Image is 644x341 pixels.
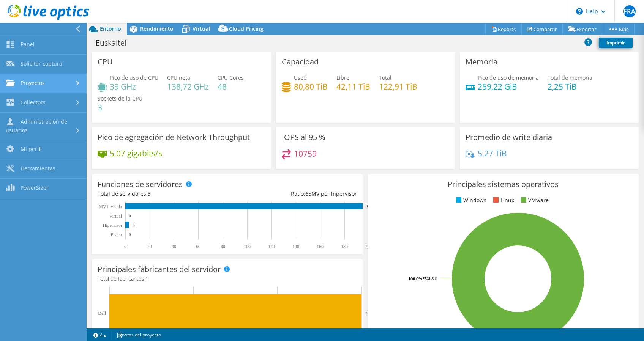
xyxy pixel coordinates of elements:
h4: 42,11 TiB [336,82,370,91]
h3: IOPS al 95 % [282,133,325,141]
h4: 122,91 TiB [379,82,417,91]
h3: Capacidad [282,58,319,66]
li: VMware [519,196,549,204]
h3: Memoria [466,58,497,66]
span: Total de memoria [548,74,592,81]
span: Pico de uso de memoria [478,74,539,81]
h4: 39 GHz [110,82,158,91]
span: Rendimiento [140,25,174,32]
text: 40 [172,244,176,249]
text: 180 [341,244,348,249]
span: Virtual [193,25,210,32]
h4: 2,25 TiB [548,82,592,91]
text: 3 [133,223,135,227]
text: 0 [124,244,126,249]
span: Total [379,74,391,81]
h4: 138,72 GHz [167,82,209,91]
text: 120 [268,244,275,249]
svg: \n [576,8,583,15]
text: Dell [98,311,106,316]
span: 1 [145,275,148,282]
tspan: 100.0% [408,276,422,281]
span: Entorno [100,25,121,32]
span: FRA [623,5,636,17]
li: Linux [491,196,514,204]
span: Pico de uso de CPU [110,74,158,81]
a: Imprimir [599,38,633,48]
h4: 10759 [294,149,317,158]
h4: 48 [218,82,244,91]
span: Used [294,74,307,81]
h4: 5,07 gigabits/s [110,149,162,157]
h4: 80,80 TiB [294,82,328,91]
text: 80 [221,244,225,249]
span: Cloud Pricing [229,25,264,32]
tspan: ESXi 8.0 [422,276,437,281]
h3: Principales sistemas operativos [374,180,633,189]
text: 100 [244,244,251,249]
text: 0 [129,214,131,218]
text: 20 [147,244,152,249]
h4: 5,27 TiB [478,149,507,157]
text: Virtual [109,214,122,219]
text: 60 [196,244,200,249]
a: Más [602,23,635,35]
h3: Funciones de servidores [98,180,183,189]
a: Exportar [562,23,602,35]
h3: CPU [98,58,113,66]
li: Windows [454,196,486,204]
h3: Principales fabricantes del servidor [98,265,221,273]
text: 0 [129,233,131,236]
div: Total de servidores: [98,190,227,198]
div: Ratio: MV por hipervisor [227,190,357,198]
a: notas del proyecto [111,330,166,339]
span: 65 [305,190,311,197]
h4: Total de fabricantes: [98,275,357,283]
span: CPU Cores [218,74,244,81]
text: MV invitada [99,204,122,209]
h3: Promedio de write diaria [466,133,552,141]
span: 3 [148,190,151,197]
span: Libre [336,74,349,81]
h4: 3 [98,103,142,112]
h4: 259,22 GiB [478,82,539,91]
a: 2 [88,330,112,339]
text: Hipervisor [103,223,122,228]
text: 160 [317,244,324,249]
h3: Pico de agregación de Network Throughput [98,133,250,141]
tspan: Físico [111,232,122,237]
a: Compartir [521,23,563,35]
h1: Euskaltel [92,39,138,47]
text: 140 [292,244,299,249]
a: Reports [485,23,522,35]
span: Sockets de la CPU [98,95,142,102]
span: CPU neta [167,74,190,81]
